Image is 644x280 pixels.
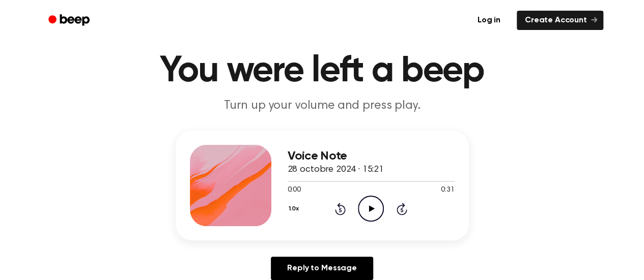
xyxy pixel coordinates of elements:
[41,11,99,30] a: Beep
[288,149,455,163] h3: Voice Note
[271,257,373,280] a: Reply to Message
[467,9,511,32] a: Log in
[288,200,303,217] button: 1.0x
[127,98,518,114] p: Turn up your volume and press play.
[62,53,583,89] h1: You were left a beep
[288,165,384,174] span: 28 octobre 2024 · 15:21
[441,185,454,196] span: 0:31
[517,11,603,30] a: Create Account
[288,185,301,196] span: 0:00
